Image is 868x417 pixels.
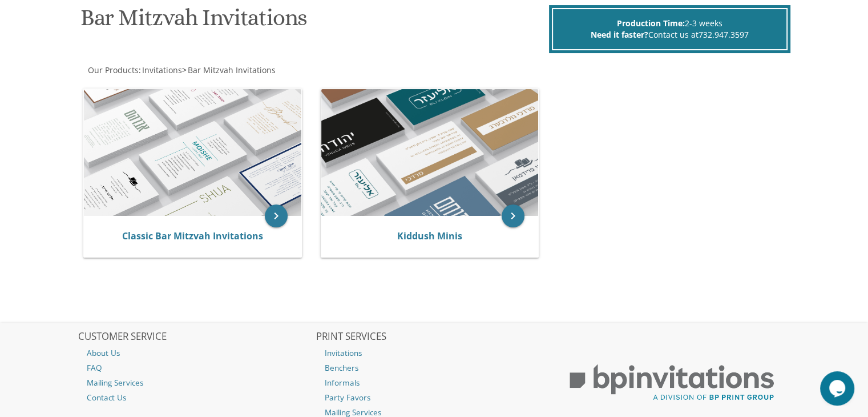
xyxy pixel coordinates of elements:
[78,65,434,76] div: :
[617,18,685,29] span: Production Time:
[321,89,539,216] img: Kiddush Minis
[87,65,139,75] a: Our Products
[78,360,314,375] a: FAQ
[316,331,552,343] h2: PRINT SERVICES
[187,65,276,75] a: Bar Mitzvah Invitations
[316,346,552,360] a: Invitations
[265,205,288,227] a: keyboard_arrow_right
[84,89,301,216] img: Classic Bar Mitzvah Invitations
[502,205,524,227] a: keyboard_arrow_right
[316,390,552,405] a: Party Favors
[78,331,314,343] h2: CUSTOMER SERVICE
[78,375,314,390] a: Mailing Services
[188,65,276,75] span: Bar Mitzvah Invitations
[316,360,552,375] a: Benchers
[552,8,788,50] div: 2-3 weeks Contact us at
[554,354,790,411] img: BP Print Group
[820,371,857,406] iframe: chat widget
[397,230,462,242] a: Kiddush Minis
[182,65,276,75] span: >
[591,29,648,40] span: Need it faster?
[80,5,546,39] h1: Bar Mitzvah Invitations
[141,65,182,75] a: Invitations
[122,230,263,242] a: Classic Bar Mitzvah Invitations
[699,29,749,40] a: 732.947.3597
[78,346,314,360] a: About Us
[316,375,552,390] a: Informals
[78,390,314,405] a: Contact Us
[142,65,182,75] span: Invitations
